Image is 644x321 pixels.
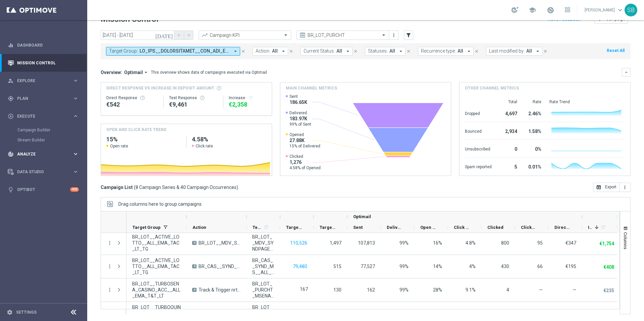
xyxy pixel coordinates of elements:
h3: Overview: [101,69,122,75]
div: 4,697 [500,108,517,118]
i: arrow_drop_down [345,48,351,54]
span: — [573,287,576,293]
span: 800 [501,240,509,246]
span: Targeted Responders [320,225,336,230]
span: BR_CAS__SYND_MS__ALL_EMA_TAC_LT [199,263,241,269]
button: more_vert [620,183,631,192]
div: Row Groups [118,201,202,207]
span: €195 [566,264,576,269]
div: Mission Control [8,54,79,72]
input: Select date range [101,30,174,40]
button: filter_alt [404,30,413,40]
i: track_changes [8,151,14,157]
span: 1,497 [330,240,341,246]
span: Calculate column [599,223,606,231]
i: arrow_drop_down [280,48,286,54]
i: keyboard_arrow_down [624,70,629,75]
span: 27.88K [289,137,320,143]
i: keyboard_arrow_right [72,77,79,84]
div: lightbulb Optibot +10 [7,187,79,192]
span: Clicked [289,154,321,159]
span: All [526,48,532,54]
i: arrow_drop_down [466,48,472,54]
span: ) [236,184,238,190]
h2: 15% [106,135,181,143]
button: more_vert [107,240,113,246]
div: 0.01% [525,161,541,172]
a: Campaign Builder [17,127,70,133]
span: Delivered [289,110,311,116]
i: arrow_drop_down [535,48,541,54]
span: BR_LOT__ACTIVE_LOTTO__ALL_EMA_TAC_LT_TG [132,257,181,275]
div: €9,461 [169,101,218,109]
span: 77,527 [361,264,375,269]
div: Optibot [8,181,79,198]
button: gps_fixed Plan keyboard_arrow_right [7,96,79,101]
div: Data Studio [8,169,72,175]
div: Dashboard [8,36,79,54]
span: Action [193,225,206,230]
i: settings [7,309,13,315]
div: Campaign Builder [17,125,87,135]
div: Press SPACE to select this row. [126,255,617,278]
i: arrow_back [177,33,181,38]
span: Targeted Customers [286,225,302,230]
i: refresh [263,224,269,230]
button: close [406,48,412,55]
i: close [543,49,548,54]
div: Press SPACE to select this row. [101,278,126,302]
span: BR_LOT__PURCHT_MSENA_TURBO__ALL_EMA_T&T_LT [252,281,274,299]
span: Current Status: [304,48,335,54]
button: Reset All [606,47,625,54]
span: Target Group [132,225,161,230]
span: All [458,48,463,54]
button: more_vert [390,31,397,39]
span: 186.65K [289,99,307,105]
span: Clicked & Responded [521,225,537,230]
div: Dropped [465,108,492,118]
button: arrow_forward [184,30,193,40]
a: Dashboard [17,36,79,54]
ng-select: BR_LOT_PURCHT [297,30,389,40]
button: Target Group: LO_IPS__DOLORSITAMET__CON_ADI_ELI_SE, DO_EIU__TEMPORI_UTL__ETD_MAG_ALI_EN, AD_MIN__... [106,47,240,56]
button: track_changes Analyze keyboard_arrow_right [7,151,79,157]
span: Statuses: [368,48,388,54]
span: Delivery Rate [387,225,403,230]
button: arrow_back [174,30,184,40]
div: Spam reported [465,161,492,172]
label: 167 [300,286,308,292]
span: A [192,264,197,268]
span: Delivery Rate = Delivered / Sent [399,287,409,293]
span: A [192,288,197,292]
div: Press SPACE to select this row. [126,232,617,255]
div: 0 [500,143,517,154]
span: 130 [333,287,341,293]
button: close [353,48,359,55]
span: — [539,287,543,293]
i: close [406,49,411,54]
div: Test Response [169,95,218,101]
button: more_vert [107,263,113,269]
span: BR_CAS__SYND_MS__ALL_EMA_TAC_LT [252,257,274,275]
span: All [336,48,342,54]
i: [DATE] [155,32,173,38]
span: Drag columns here to group campaigns [118,201,202,207]
ng-select: Campaign KPI [199,30,291,40]
i: close [289,49,293,54]
span: Sent [289,94,307,99]
span: Optimail [353,214,371,219]
span: Delivery Rate = Delivered / Sent [399,240,409,246]
div: Rate Trend [549,99,625,105]
div: €2,358 [229,101,266,109]
div: 1.58% [525,125,541,136]
button: close [240,48,246,55]
div: +10 [70,187,79,192]
span: Click Rate = Clicked / Opened [466,240,476,246]
span: Direct Response - Total KPI [554,225,571,230]
button: Data Studio keyboard_arrow_right [7,169,79,175]
span: Click Rate = Clicked / Opened [466,287,476,293]
span: school [529,6,536,14]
